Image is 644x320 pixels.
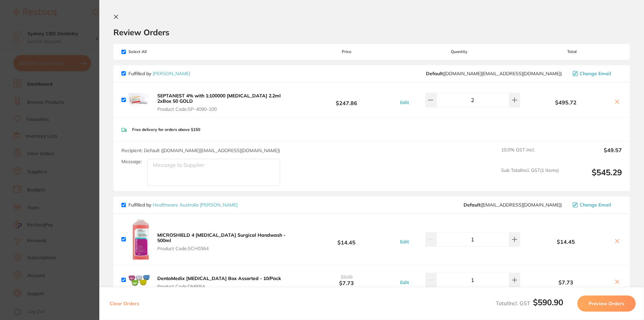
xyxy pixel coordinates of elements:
span: info@healthwareaustralia.com.au [464,202,562,208]
output: $49.57 [564,147,622,162]
a: [PERSON_NAME] [153,71,190,77]
span: Price [297,49,396,54]
span: 10.0 % GST Incl. [501,147,559,162]
h2: Review Orders [113,27,630,37]
button: Preview Orders [577,295,636,312]
span: customer.care@henryschein.com.au [426,71,562,76]
button: Clear Orders [108,295,141,312]
img: cTgxZTZ1dg [128,89,150,111]
span: Recipient: Default ( [DOMAIN_NAME][EMAIL_ADDRESS][DOMAIN_NAME] ) [121,147,280,153]
b: MICROSHIELD 4 [MEDICAL_DATA] Surgical Handwash - 500ml [157,232,285,243]
button: Change Email [571,202,622,208]
span: Change Email [580,202,611,208]
output: $545.29 [564,168,622,186]
span: Change Email [580,71,611,76]
img: YzhhZjA0YQ [128,219,150,259]
button: SEPTANEST 4% with 1:100000 [MEDICAL_DATA] 2.2ml 2xBox 50 GOLD Product Code:SP-4090-100 [155,93,297,112]
span: Product Code: DMRBA [157,284,281,289]
label: Message: [121,159,142,165]
p: Free delivery for orders above $150 [132,127,200,132]
b: Default [426,71,443,77]
b: $495.72 [522,99,610,105]
a: Healthware Australia [PERSON_NAME] [153,202,237,208]
b: SEPTANEST 4% with 1:100000 [MEDICAL_DATA] 2.2ml 2xBox 50 GOLD [157,93,281,104]
span: Total [522,49,622,54]
b: $247.86 [297,94,396,106]
span: Product Code: SP-4090-100 [157,106,294,112]
b: Default [464,202,480,208]
span: Sub Total Incl. GST ( 1 Items) [501,168,559,186]
button: DentaMedix [MEDICAL_DATA] Box Assorted - 10/Pack Product Code:DMRBA [155,275,283,289]
b: $7.73 [522,279,610,285]
b: $14.45 [522,239,610,245]
button: MICROSHIELD 4 [MEDICAL_DATA] Surgical Handwash - 500ml Product Code:SCH0364 [155,232,297,252]
button: Change Email [571,71,622,77]
span: Quantity [397,49,522,54]
button: Edit [398,239,411,245]
span: Select All [121,49,189,54]
b: DentaMedix [MEDICAL_DATA] Box Assorted - 10/Pack [157,275,281,281]
img: aWlrMmI2dg [128,274,150,286]
span: $9.00 [341,274,353,280]
b: $14.45 [297,233,396,246]
span: Product Code: SCH0364 [157,246,294,251]
button: Edit [398,99,411,105]
span: Total Incl. GST [496,300,563,307]
p: Fulfilled by [128,71,190,76]
b: $7.73 [297,274,396,286]
p: Fulfilled by [128,202,237,208]
button: Edit [398,279,411,285]
b: $590.90 [533,297,563,307]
